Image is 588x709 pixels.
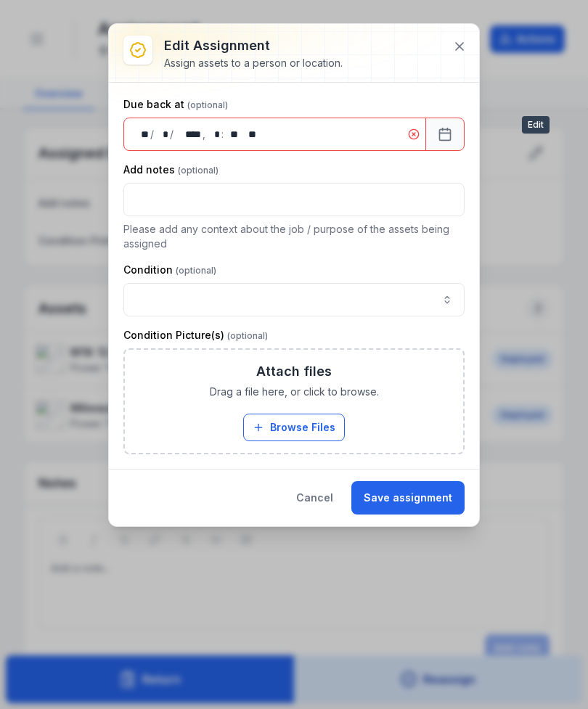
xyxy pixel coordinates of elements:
[123,97,228,112] label: Due back at
[241,127,258,142] div: am/pm,
[123,263,216,277] label: Condition
[225,127,240,142] div: minute,
[123,222,465,251] p: Please add any context about the job / purpose of the assets being assigned
[170,127,175,142] div: /
[351,481,465,515] button: Save assignment
[175,127,203,142] div: year,
[207,127,221,142] div: hour,
[243,414,345,441] button: Browse Files
[284,481,346,515] button: Cancel
[425,118,465,151] button: Calendar
[522,116,550,134] span: Edit
[210,385,379,399] span: Drag a file here, or click to browse.
[155,127,170,142] div: month,
[136,127,150,142] div: day,
[150,127,155,142] div: /
[123,163,219,177] label: Add notes
[164,56,343,70] div: Assign assets to a person or location.
[221,127,225,142] div: :
[164,36,343,56] h3: Edit assignment
[203,127,207,142] div: ,
[123,328,268,343] label: Condition Picture(s)
[256,361,332,382] h3: Attach files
